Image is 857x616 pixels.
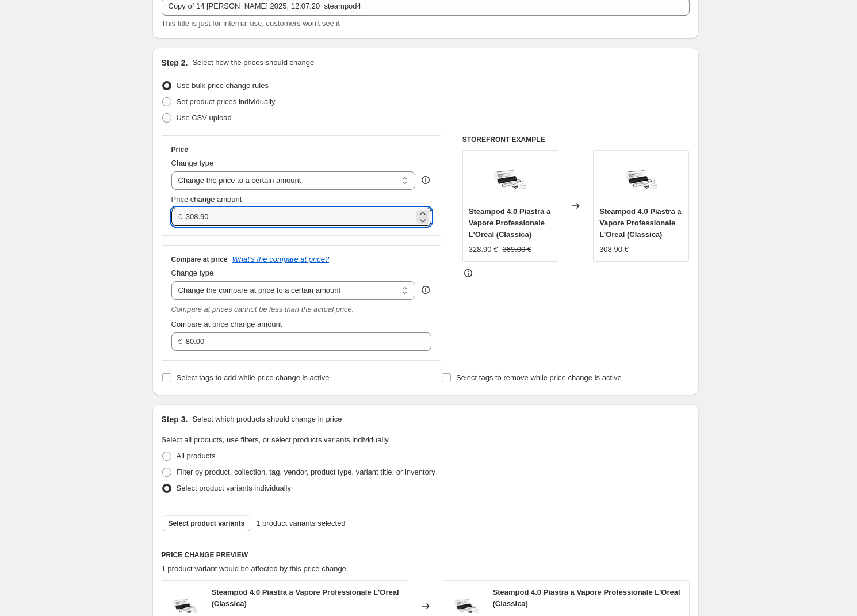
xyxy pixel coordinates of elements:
[177,373,330,382] span: Select tags to add while price change is active
[177,452,216,460] span: All products
[177,468,435,476] span: Filter by product, collection, tag, vendor, product type, variant title, or inventory
[232,255,330,263] button: What's the compare at price?
[162,435,389,444] span: Select all products, use filters, or select products variants individually
[618,156,664,202] img: piastra-per-capelli-3474637116415-best-seller-540616_80x.jpg
[162,19,340,28] span: This title is just for internal use, customers won't see it
[456,373,622,382] span: Select tags to remove while price change is active
[162,515,252,531] button: Select product variants
[192,414,342,425] p: Select which products should change in price
[469,244,498,255] div: 328.90 €
[192,57,314,68] p: Select how the prices should change
[420,174,431,186] div: help
[162,414,188,425] h2: Step 3.
[186,208,414,226] input: 80.00
[502,244,531,255] strike: 369.00 €
[162,57,188,68] h2: Step 2.
[256,518,345,529] span: 1 product variants selected
[599,244,629,255] div: 308.90 €
[171,159,214,167] span: Change type
[171,305,354,313] i: Compare at prices cannot be less than the actual price.
[171,320,282,328] span: Compare at price change amount
[178,337,182,346] span: €
[469,207,550,239] span: Steampod 4.0 Piastra a Vapore Professionale L'Oreal (Classica)
[493,588,680,608] span: Steampod 4.0 Piastra a Vapore Professionale L'Oreal (Classica)
[186,332,414,351] input: 80.00
[171,269,214,277] span: Change type
[162,564,349,573] span: 1 product variant would be affected by this price change:
[462,135,690,144] h6: STOREFRONT EXAMPLE
[162,550,690,560] h6: PRICE CHANGE PREVIEW
[420,284,431,296] div: help
[177,484,291,492] span: Select product variants individually
[487,156,533,202] img: piastra-per-capelli-3474637116415-best-seller-540616_80x.jpg
[171,255,228,264] h3: Compare at price
[171,145,188,154] h3: Price
[177,81,269,90] span: Use bulk price change rules
[169,519,245,528] span: Select product variants
[171,195,242,204] span: Price change amount
[178,212,182,221] span: €
[177,113,232,122] span: Use CSV upload
[177,97,276,106] span: Set product prices individually
[599,207,681,239] span: Steampod 4.0 Piastra a Vapore Professionale L'Oreal (Classica)
[212,588,399,608] span: Steampod 4.0 Piastra a Vapore Professionale L'Oreal (Classica)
